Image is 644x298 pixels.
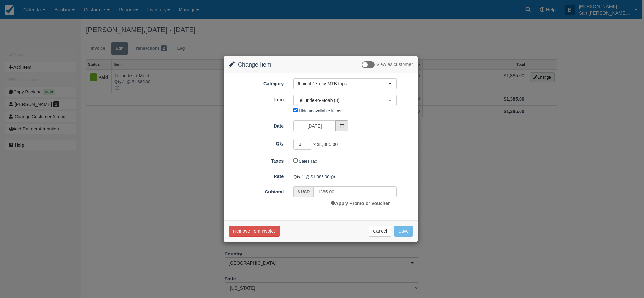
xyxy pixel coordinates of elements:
small: $ USD [298,190,310,194]
label: Rate [224,171,288,180]
span: 6 night / 7 day MTB trips [298,81,388,87]
span: x $1,385.00 [313,142,338,147]
label: Category [224,78,288,87]
input: Qty [293,139,312,150]
span: Change Item [238,61,271,68]
button: Remove from Invoice [229,226,280,237]
label: Hide unavailable items [299,108,341,113]
button: 6 night / 7 day MTB trips [293,78,397,89]
button: Cancel [369,226,391,237]
span: Telluride-to-Moab (8) [298,97,388,104]
label: Subtotal [224,186,288,195]
div: 1 @ $1,385.00 [288,171,418,182]
label: Taxes [224,155,288,165]
a: Apply Promo or Voucher [331,201,390,206]
span: View as customer [376,62,413,67]
label: Date [224,120,288,130]
button: Save [394,226,413,237]
label: Sales Tax [299,159,317,164]
button: Telluride-to-Moab (8) [293,95,397,106]
label: Item [224,94,288,103]
em: (()) [329,174,335,179]
strong: Qty [293,174,302,179]
label: Qty [224,138,288,147]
